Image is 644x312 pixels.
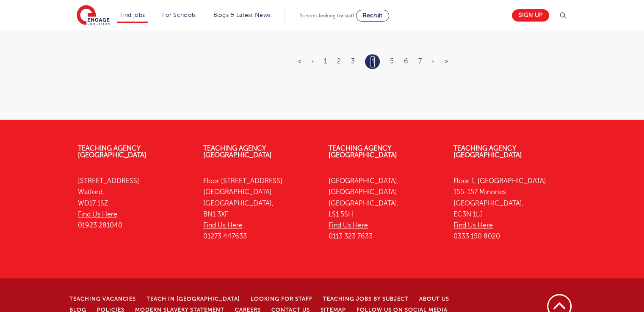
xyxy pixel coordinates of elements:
[337,57,341,65] a: 2
[203,222,243,229] a: Find Us Here
[203,145,272,159] a: Teaching Agency [GEOGRAPHIC_DATA]
[419,296,449,302] a: About Us
[453,175,566,242] p: Floor 1, [GEOGRAPHIC_DATA] 155-157 Minories [GEOGRAPHIC_DATA], EC3N 1LJ 0333 150 8020
[78,175,191,231] p: [STREET_ADDRESS] Watford, WD17 1SZ 01923 281040
[78,211,117,218] a: Find Us Here
[120,12,145,18] a: Find jobs
[162,12,196,18] a: For Schools
[77,5,110,26] img: Engage Education
[432,57,434,65] a: Next
[351,57,355,65] a: 3
[453,222,493,229] a: Find Us Here
[298,57,301,65] a: First
[213,12,271,18] a: Blogs & Latest News
[329,175,441,242] p: [GEOGRAPHIC_DATA], [GEOGRAPHIC_DATA] [GEOGRAPHIC_DATA], LS1 5SH 0113 323 7633
[329,145,397,159] a: Teaching Agency [GEOGRAPHIC_DATA]
[146,296,240,302] a: Teach in [GEOGRAPHIC_DATA]
[203,175,316,242] p: Floor [STREET_ADDRESS] [GEOGRAPHIC_DATA] [GEOGRAPHIC_DATA], BN1 3XF 01273 447633
[356,10,389,22] a: Recruit
[370,56,375,67] a: 4
[390,57,394,65] a: 5
[324,57,327,65] a: 1
[404,57,408,65] a: 6
[300,13,354,19] span: Schools looking for staff
[363,12,382,19] span: Recruit
[78,145,146,159] a: Teaching Agency [GEOGRAPHIC_DATA]
[323,296,409,302] a: Teaching jobs by subject
[329,222,368,229] a: Find Us Here
[69,296,136,302] a: Teaching Vacancies
[445,57,448,65] a: Last
[251,296,312,302] a: Looking for staff
[418,57,422,65] a: 7
[512,9,549,22] a: Sign up
[312,57,314,65] a: Previous
[453,145,522,159] a: Teaching Agency [GEOGRAPHIC_DATA]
